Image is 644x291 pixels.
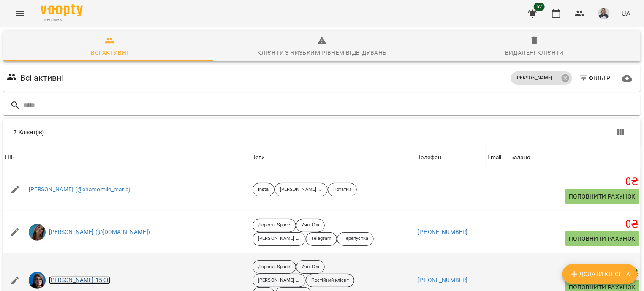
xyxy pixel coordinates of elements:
[510,175,639,188] h5: 0 ₴
[562,264,637,284] button: Додати клієнта
[511,71,572,85] div: [PERSON_NAME] група дорослих НД
[487,152,502,163] div: Email
[258,222,290,229] p: Дорослі Space
[14,128,327,136] div: 7 Клієнт(ів)
[576,71,614,86] button: Фільтр
[610,122,630,142] button: Показати колонки
[258,264,290,271] p: Дорослі Space
[516,75,558,82] p: [PERSON_NAME] група дорослих НД
[333,186,351,193] p: Нотатки
[418,277,468,283] a: [PHONE_NUMBER]
[29,272,46,289] img: 6e0bce108354d2b42eb64ea3edd827bc.jpg
[41,17,83,23] span: For Business
[328,183,357,196] div: Нотатки
[5,152,15,163] div: Sort
[622,9,630,18] span: UA
[5,152,249,163] span: ПІБ
[510,152,530,163] div: Баланс
[29,185,131,194] a: [PERSON_NAME] (@chamomile_maria)
[510,267,639,280] h5: 445 ₴
[49,276,111,285] a: [PERSON_NAME] 15:00
[569,234,636,244] span: Поповнити рахунок
[418,152,484,163] span: Телефон
[253,183,274,196] div: Insta
[253,232,306,246] div: [PERSON_NAME] група дорослих НД
[258,235,300,242] p: [PERSON_NAME] група дорослих НД
[253,219,296,232] div: Дорослі Space
[49,228,150,237] a: [PERSON_NAME] (@[DOMAIN_NAME])
[20,71,64,84] h6: Всі активні
[598,8,610,19] img: 60ff81f660890b5dd62a0e88b2ac9d82.jpg
[579,73,611,83] span: Фільтр
[253,152,414,163] div: Теги
[306,274,354,287] div: Постійний клієнт
[618,5,634,21] button: UA
[41,4,83,16] img: Voopty Logo
[510,218,639,231] h5: 0 ₴
[29,224,46,241] img: 5182572d3b916b36a1e1549827e5c7f4.jpg
[280,186,322,193] p: [PERSON_NAME] група дорослих НД
[569,269,630,279] span: Додати клієнта
[274,183,328,196] div: [PERSON_NAME] група дорослих НД
[253,260,296,274] div: Дорослі Space
[418,228,468,235] a: [PHONE_NUMBER]
[487,152,507,163] span: Email
[257,48,386,58] div: Клієнти з низьким рівнем відвідувань
[91,48,128,58] div: Всі активні
[534,3,545,11] span: 52
[3,119,641,146] div: Table Toolbar
[565,189,639,204] button: Поповнити рахунок
[510,152,530,163] div: Sort
[5,152,15,163] div: ПІБ
[311,235,332,242] p: Telegram
[10,3,30,24] button: Menu
[342,235,368,242] p: Перепустка
[258,186,269,193] p: Insta
[337,232,374,246] div: Перепустка
[418,152,442,163] div: Sort
[258,277,300,284] p: [PERSON_NAME] група дорослих НД
[302,222,320,229] p: Учні Олі
[565,231,639,246] button: Поповнити рахунок
[487,152,502,163] div: Sort
[505,48,564,58] div: Видалені клієнти
[296,260,325,274] div: Учні Олі
[569,191,636,201] span: Поповнити рахунок
[510,152,639,163] span: Баланс
[296,219,325,232] div: Учні Олі
[306,232,337,246] div: Telegram
[302,264,320,271] p: Учні Олі
[253,274,306,287] div: [PERSON_NAME] група дорослих НД
[311,277,349,284] p: Постійний клієнт
[418,152,442,163] div: Телефон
